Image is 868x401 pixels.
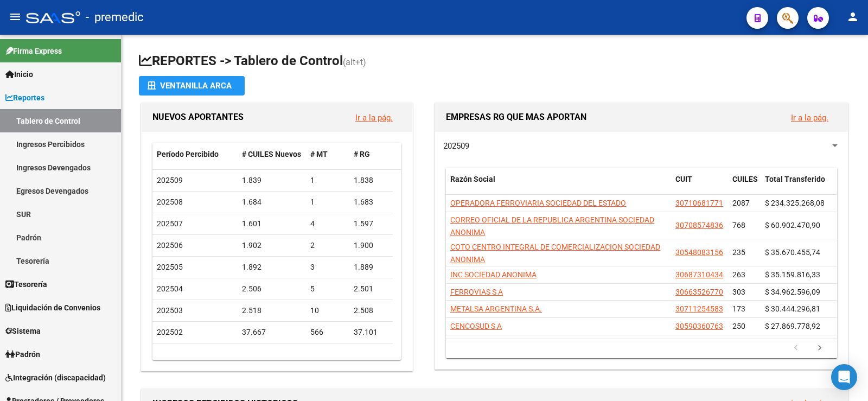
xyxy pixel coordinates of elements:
[157,284,183,293] span: 202504
[354,283,388,295] div: 2.501
[354,196,388,208] div: 1.683
[310,150,328,158] span: # MT
[310,218,345,230] div: 4
[242,326,302,339] div: 37.667
[9,10,22,23] mat-icon: menu
[761,168,837,203] datatable-header-cell: Total Transferido
[443,141,469,151] span: 202509
[765,288,820,296] span: $ 34.962.596,09
[157,219,183,228] span: 202507
[310,283,345,295] div: 5
[354,218,388,230] div: 1.597
[782,107,837,128] button: Ir a la pág.
[446,168,671,203] datatable-header-cell: Razón Social
[675,175,692,183] span: CUIT
[347,107,401,128] button: Ir a la pág.
[732,288,745,296] span: 303
[728,168,761,203] datatable-header-cell: CUILES
[675,248,723,257] span: 30548083156
[846,10,859,23] mat-icon: person
[765,175,825,183] span: Total Transferido
[732,199,750,207] span: 2087
[450,304,542,313] span: METALSA ARGENTINA S.A.
[354,261,388,273] div: 1.889
[732,221,745,230] span: 768
[349,143,393,166] datatable-header-cell: # RG
[765,248,820,257] span: $ 35.670.455,74
[732,322,745,330] span: 250
[355,113,393,123] a: Ir a la pág.
[786,342,806,354] a: go to previous page
[675,304,723,313] span: 30711254583
[732,248,745,257] span: 235
[157,241,183,250] span: 202506
[86,5,144,29] span: - premedic
[765,322,820,330] span: $ 27.869.778,92
[310,326,345,339] div: 566
[157,176,183,184] span: 202509
[450,215,654,237] span: CORREO OFICIAL DE LA REPUBLICA ARGENTINA SOCIEDAD ANONIMA
[343,57,366,67] span: (alt+t)
[675,221,723,230] span: 30708574836
[242,304,302,317] div: 2.518
[157,306,183,315] span: 202503
[242,283,302,295] div: 2.506
[157,198,183,206] span: 202508
[765,270,820,279] span: $ 35.159.816,33
[5,348,40,360] span: Padrón
[354,239,388,252] div: 1.900
[310,304,345,317] div: 10
[732,270,745,279] span: 263
[450,288,503,296] span: FERROVIAS S A
[765,221,820,230] span: $ 60.902.470,90
[809,342,830,354] a: go to next page
[5,92,44,104] span: Reportes
[5,45,62,57] span: Firma Express
[450,322,502,330] span: CENCOSUD S A
[5,325,41,337] span: Sistema
[152,112,244,122] span: NUEVOS APORTANTES
[5,372,106,384] span: Integración (discapacidad)
[732,175,758,183] span: CUILES
[354,304,388,317] div: 2.508
[157,263,183,271] span: 202505
[148,76,236,96] div: Ventanilla ARCA
[5,278,47,290] span: Tesorería
[310,174,345,187] div: 1
[446,112,586,122] span: EMPRESAS RG QUE MAS APORTAN
[450,270,537,279] span: INC SOCIEDAD ANONIMA
[5,68,33,80] span: Inicio
[765,304,820,313] span: $ 30.444.296,81
[157,150,219,158] span: Período Percibido
[450,243,660,264] span: COTO CENTRO INTEGRAL DE COMERCIALIZACION SOCIEDAD ANONIMA
[354,174,388,187] div: 1.838
[675,288,723,296] span: 30663526770
[238,143,307,166] datatable-header-cell: # CUILES Nuevos
[152,143,238,166] datatable-header-cell: Período Percibido
[242,174,302,187] div: 1.839
[354,150,370,158] span: # RG
[242,239,302,252] div: 1.902
[242,150,301,158] span: # CUILES Nuevos
[310,196,345,208] div: 1
[675,322,723,330] span: 30590360763
[139,76,245,96] button: Ventanilla ARCA
[354,326,388,339] div: 37.101
[242,218,302,230] div: 1.601
[242,196,302,208] div: 1.684
[310,239,345,252] div: 2
[5,302,100,314] span: Liquidación de Convenios
[242,261,302,273] div: 1.892
[732,304,745,313] span: 173
[310,261,345,273] div: 3
[675,270,723,279] span: 30687310434
[450,175,495,183] span: Razón Social
[139,52,851,71] h1: REPORTES -> Tablero de Control
[765,199,825,207] span: $ 234.325.268,08
[675,199,723,207] span: 30710681771
[831,364,857,390] div: Open Intercom Messenger
[450,199,626,207] span: OPERADORA FERROVIARIA SOCIEDAD DEL ESTADO
[306,143,349,166] datatable-header-cell: # MT
[671,168,728,203] datatable-header-cell: CUIT
[791,113,828,123] a: Ir a la pág.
